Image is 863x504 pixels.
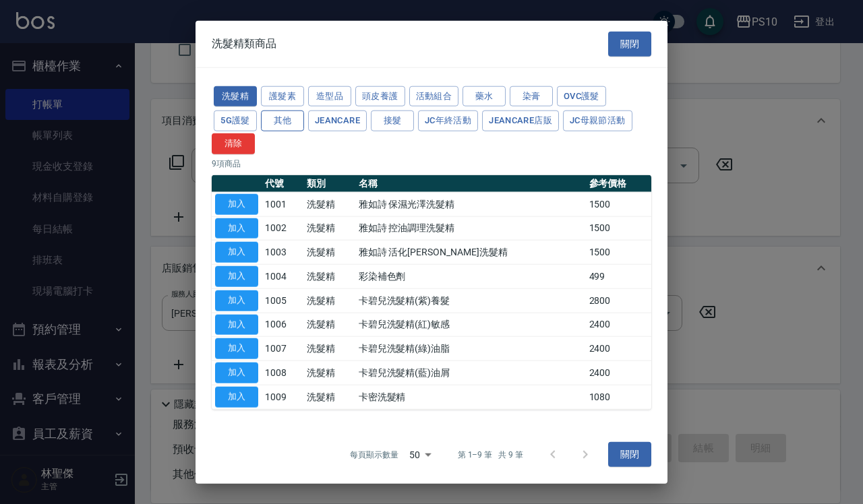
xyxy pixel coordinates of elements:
[355,385,586,409] td: 卡密洗髮精
[355,313,586,337] td: 卡碧兒洗髮精(紅)敏感
[262,288,303,313] td: 1005
[303,288,355,313] td: 洗髮精
[262,216,303,241] td: 1002
[586,288,651,313] td: 2800
[586,313,651,337] td: 2400
[586,216,651,241] td: 1500
[303,240,355,264] td: 洗髮精
[262,385,303,409] td: 1009
[215,218,258,239] button: 加入
[586,360,651,385] td: 2400
[303,313,355,337] td: 洗髮精
[212,37,276,51] span: 洗髮精類商品
[482,111,559,131] button: JeanCare店販
[586,175,651,192] th: 參考價格
[303,336,355,360] td: 洗髮精
[212,133,255,154] button: 清除
[214,86,257,106] button: 洗髮精
[212,157,651,169] p: 9 項商品
[355,192,586,216] td: 雅如詩 保濕光澤洗髮精
[261,111,304,131] button: 其他
[262,313,303,337] td: 1006
[608,442,651,467] button: 關閉
[303,175,355,192] th: 類別
[355,216,586,241] td: 雅如詩 控油調理洗髮精
[262,336,303,360] td: 1007
[355,264,586,288] td: 彩染補色劑
[215,386,258,407] button: 加入
[586,336,651,360] td: 2400
[303,360,355,385] td: 洗髮精
[215,193,258,214] button: 加入
[308,86,351,106] button: 造型品
[463,86,506,106] button: 藥水
[303,264,355,288] td: 洗髮精
[215,314,258,335] button: 加入
[215,266,258,287] button: 加入
[303,385,355,409] td: 洗髮精
[586,264,651,288] td: 499
[214,111,257,131] button: 5G護髮
[262,360,303,385] td: 1008
[355,336,586,360] td: 卡碧兒洗髮精(綠)油脂
[458,448,523,460] p: 第 1–9 筆 共 9 筆
[608,32,651,57] button: 關閉
[308,111,367,131] button: JeanCare
[409,86,459,106] button: 活動組合
[262,192,303,216] td: 1001
[355,288,586,313] td: 卡碧兒洗髮精(紫)養髮
[303,192,355,216] td: 洗髮精
[355,360,586,385] td: 卡碧兒洗髮精(藍)油屑
[586,240,651,264] td: 1500
[215,242,258,263] button: 加入
[215,290,258,311] button: 加入
[586,192,651,216] td: 1500
[215,363,258,383] button: 加入
[261,86,304,106] button: 護髮素
[303,216,355,241] td: 洗髮精
[350,448,398,460] p: 每頁顯示數量
[262,240,303,264] td: 1003
[418,111,478,131] button: JC年終活動
[371,111,414,131] button: 接髮
[557,86,606,106] button: OVC護髮
[355,240,586,264] td: 雅如詩 活化[PERSON_NAME]洗髮精
[262,264,303,288] td: 1004
[215,338,258,359] button: 加入
[355,175,586,192] th: 名稱
[563,111,632,131] button: JC母親節活動
[262,175,303,192] th: 代號
[586,385,651,409] td: 1080
[355,86,405,106] button: 頭皮養護
[510,86,553,106] button: 染膏
[404,436,436,472] div: 50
